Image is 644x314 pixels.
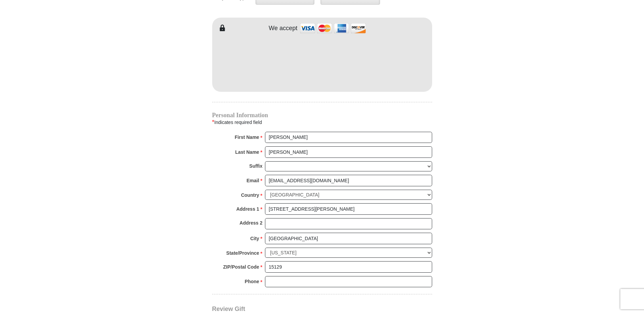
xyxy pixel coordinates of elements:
[212,118,432,127] div: Indicates required field
[249,161,263,171] strong: Suffix
[247,176,259,185] strong: Email
[212,306,245,312] span: Review Gift
[235,132,259,142] strong: First Name
[250,234,259,243] strong: City
[226,248,259,258] strong: State/Province
[212,112,432,118] h4: Personal Information
[299,21,367,36] img: credit cards accepted
[245,277,259,286] strong: Phone
[236,204,259,214] strong: Address 1
[240,218,263,228] strong: Address 2
[269,25,297,32] h4: We accept
[241,190,259,200] strong: Country
[235,147,259,157] strong: Last Name
[223,262,259,272] strong: ZIP/Postal Code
